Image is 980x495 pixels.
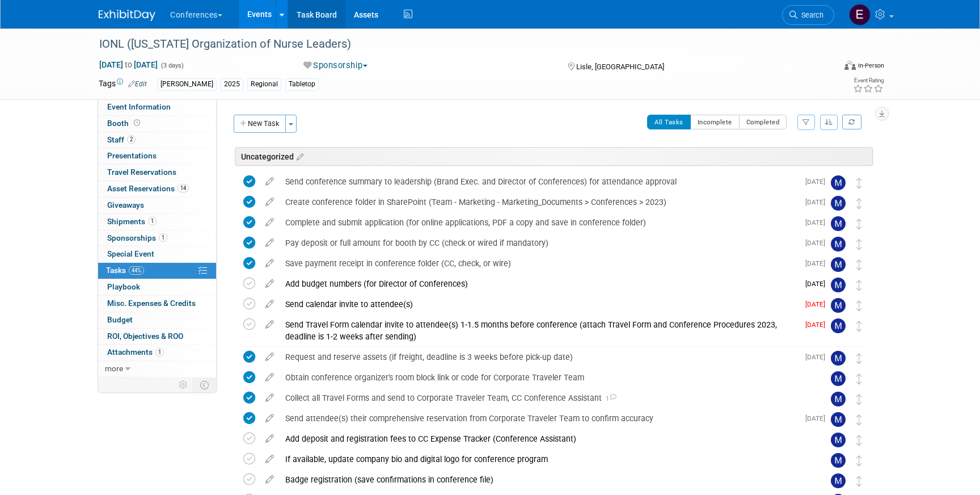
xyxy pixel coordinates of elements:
span: Attachments [107,347,164,356]
span: Shipments [107,217,157,226]
i: Move task [856,280,862,291]
div: Uncategorized [235,147,873,166]
div: Pay deposit or full amount for booth by CC (check or wired if mandatory) [280,233,799,253]
a: Shipments1 [98,214,216,230]
a: Giveaways [98,198,216,213]
a: edit [260,258,280,269]
a: edit [260,454,280,464]
i: Move task [856,239,862,250]
i: Move task [856,374,862,384]
span: [DATE] [805,280,831,288]
div: Event Rating [853,78,884,83]
a: edit [260,413,280,423]
a: edit [260,393,280,403]
span: [DATE] [805,300,831,308]
a: edit [260,372,280,383]
span: Staff [107,135,136,144]
img: Marygrace LeGros [831,473,846,488]
td: Tags [99,78,147,91]
span: 1 [148,217,157,225]
button: New Task [234,115,286,133]
i: Move task [856,435,862,446]
i: Move task [856,455,862,466]
div: Event Format [767,59,884,76]
span: [DATE] [805,178,831,186]
img: Marygrace LeGros [831,371,846,386]
span: [DATE] [805,259,831,267]
span: [DATE] [805,321,831,329]
i: Move task [856,394,862,405]
img: Marygrace LeGros [831,298,846,313]
i: Move task [856,198,862,209]
div: Obtain conference organizer's room block link or code for Corporate Traveler Team [280,368,808,387]
div: Regional [247,78,281,90]
span: (3 days) [160,62,184,69]
span: Booth [107,119,142,128]
span: Sponsorships [107,233,167,242]
a: edit [260,320,280,330]
img: Marygrace LeGros [831,278,846,292]
div: Send attendee(s) their comprehensive reservation from Corporate Traveler Team to confirm accuracy [280,409,799,428]
a: Tasks44% [98,263,216,279]
span: more [105,364,123,373]
a: Search [782,5,834,25]
div: Add deposit and registration fees to CC Expense Tracker (Conference Assistant) [280,429,808,448]
a: Playbook [98,279,216,295]
span: 14 [178,184,189,192]
button: Incomplete [690,115,740,129]
span: Search [797,11,823,19]
div: Save payment receipt in conference folder (CC, check, or wire) [280,254,799,273]
a: Staff2 [98,132,216,148]
i: Move task [856,476,862,486]
span: Asset Reservations [107,184,189,193]
div: Add budget numbers (for Director of Conferences) [280,274,799,293]
a: edit [260,177,280,187]
img: Marygrace LeGros [831,433,846,447]
a: Event Information [98,99,216,115]
a: Edit sections [294,150,303,162]
a: Budget [98,312,216,328]
div: Request and reserve assets (if freight, deadline is 3 weeks before pick-up date) [280,347,799,367]
a: edit [260,352,280,362]
span: Event Information [107,102,171,111]
div: If available, update company bio and digital logo for conference program [280,450,808,469]
a: Special Event [98,246,216,262]
div: Send conference summary to leadership (Brand Exec. and Director of Conferences) for attendance ap... [280,172,799,191]
span: [DATE] [DATE] [99,60,158,70]
i: Move task [856,219,862,229]
span: 1 [602,395,616,402]
div: IONL ([US_STATE] Organization of Nurse Leaders) [95,34,817,54]
a: edit [260,197,280,207]
span: Special Event [107,249,154,258]
div: Send Travel Form calendar invite to attendee(s) 1-1.5 months before conference (attach Travel For... [280,315,799,346]
span: Misc. Expenses & Credits [107,299,196,308]
a: edit [260,434,280,444]
span: Tasks [106,266,144,275]
div: 2025 [221,78,243,90]
a: more [98,361,216,377]
div: Send calendar invite to attendee(s) [280,295,799,314]
a: Sponsorships1 [98,230,216,246]
a: Misc. Expenses & Credits [98,296,216,312]
a: Travel Reservations [98,165,216,181]
img: Marygrace LeGros [831,453,846,468]
span: 44% [129,266,144,275]
td: Toggle Event Tabs [193,377,217,392]
span: to [123,60,134,69]
span: Budget [107,315,133,324]
a: Asset Reservations14 [98,181,216,197]
img: Marygrace LeGros [831,392,846,406]
a: edit [260,279,280,289]
div: In-Person [857,61,884,70]
img: ExhibitDay [99,10,155,21]
span: 1 [155,348,164,356]
img: Marygrace LeGros [831,257,846,272]
a: edit [260,217,280,228]
span: [DATE] [805,239,831,247]
span: Booth not reserved yet [132,119,142,127]
div: Complete and submit application (for online applications, PDF a copy and save in conference folder) [280,213,799,232]
span: 1 [159,233,167,242]
span: Lisle, [GEOGRAPHIC_DATA] [576,62,664,71]
a: edit [260,475,280,485]
button: All Tasks [647,115,691,129]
